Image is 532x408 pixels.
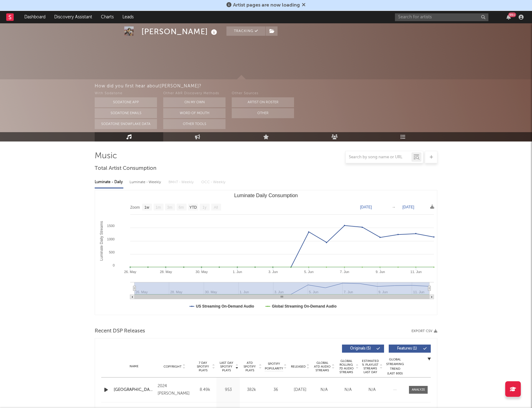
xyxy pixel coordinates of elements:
[338,359,355,374] span: Global Rolling 7D Audio Streams
[402,205,414,209] text: [DATE]
[360,205,372,209] text: [DATE]
[130,177,162,188] div: Luminate - Weekly
[160,270,172,274] text: 28. May
[233,3,300,8] span: Artist pages are now loading
[389,345,431,353] button: Features(1)
[163,108,226,118] button: Word Of Mouth
[338,387,359,393] div: N/A
[163,90,226,97] div: Other A&R Discovery Methods
[50,11,97,23] a: Discovery Assistant
[95,90,157,97] div: With Sodatone
[99,221,104,261] text: Luminate Daily Streams
[95,177,123,188] div: Luminate - Daily
[241,387,262,393] div: 382k
[196,304,254,308] text: US Streaming On-Demand Audio
[95,190,437,315] svg: Luminate Daily Consumption
[145,205,150,210] text: 1w
[130,205,140,210] text: Zoom
[241,361,258,372] span: ATD Spotify Plays
[214,205,218,210] text: All
[232,97,294,107] button: Artist on Roster
[272,304,337,308] text: Global Streaming On-Demand Audio
[218,361,235,372] span: Last Day Spotify Plays
[107,237,115,241] text: 1000
[304,270,314,274] text: 5. Jun
[95,108,157,118] button: Sodatone Emails
[95,327,145,335] span: Recent DSP Releases
[95,165,156,172] span: Total Artist Consumption
[342,345,384,353] button: Originals(5)
[411,329,437,333] button: Export CSV
[163,97,226,107] button: On My Own
[114,387,154,393] a: [GEOGRAPHIC_DATA]
[393,347,421,350] span: Features ( 1 )
[167,205,173,210] text: 3m
[314,361,331,372] span: Global ATD Audio Streams
[218,387,238,393] div: 953
[508,12,516,17] div: 99 +
[291,365,306,369] span: Released
[226,26,265,36] button: Tracking
[506,15,511,20] button: 99+
[97,11,118,23] a: Charts
[109,250,115,254] text: 500
[362,387,382,393] div: N/A
[340,270,349,274] text: 7. Jun
[196,270,208,274] text: 30. May
[124,270,136,274] text: 26. May
[195,387,215,393] div: 8.49k
[158,382,192,397] div: 2024 [PERSON_NAME]
[195,361,211,372] span: 7 Day Spotify Plays
[265,387,287,393] div: 36
[386,357,404,376] div: Global Streaming Trend (Last 60D)
[411,270,422,274] text: 11. Jun
[156,205,161,210] text: 1m
[163,119,226,129] button: Other Tools
[164,365,182,369] span: Copyright
[107,224,115,228] text: 1500
[346,347,375,350] span: Originals ( 5 )
[118,11,138,23] a: Leads
[392,205,396,209] text: →
[113,263,115,267] text: 0
[95,82,532,90] div: How did you first hear about [PERSON_NAME] ?
[314,387,335,393] div: N/A
[362,359,379,374] span: Estimated % Playlist Streams Last Day
[234,193,298,198] text: Luminate Daily Consumption
[290,387,311,393] div: [DATE]
[346,155,411,160] input: Search by song name or URL
[202,205,207,210] text: 1y
[95,97,157,107] button: Sodatone App
[233,270,242,274] text: 1. Jun
[376,270,385,274] text: 9. Jun
[189,205,197,210] text: YTD
[232,108,294,118] button: Other
[20,11,50,23] a: Dashboard
[232,90,294,97] div: Other Sources
[95,119,157,129] button: Sodatone Snowflake Data
[114,364,154,369] div: Name
[265,362,283,371] span: Spotify Popularity
[268,270,278,274] text: 3. Jun
[179,205,184,210] text: 6m
[302,3,306,8] span: Dismiss
[141,26,219,37] div: [PERSON_NAME]
[395,13,488,21] input: Search for artists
